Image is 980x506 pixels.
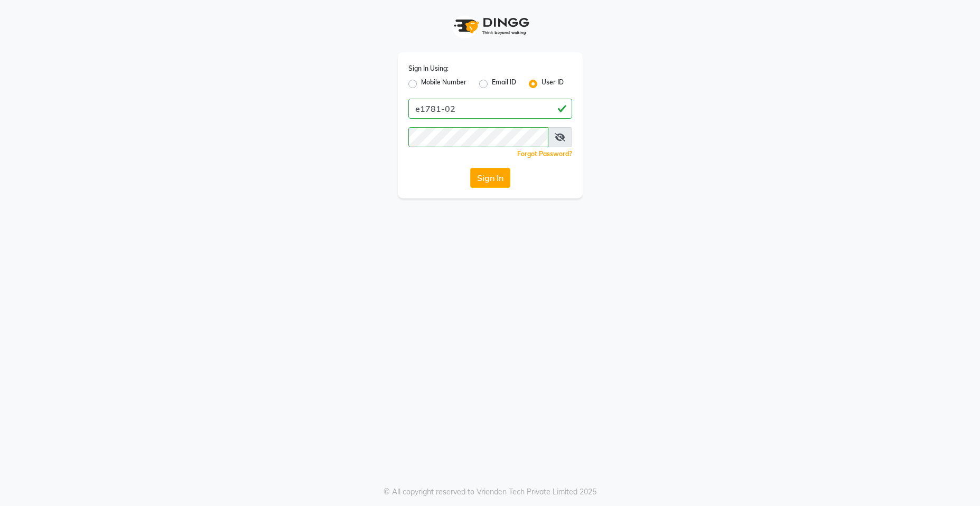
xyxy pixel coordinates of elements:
img: logo1.svg [448,11,533,42]
label: Email ID [492,78,516,90]
label: Mobile Number [421,78,466,90]
a: Forgot Password? [517,150,572,158]
button: Sign In [470,168,510,188]
label: User ID [542,78,564,90]
label: Sign In Using: [408,64,449,73]
input: Username [408,127,548,147]
input: Username [408,99,572,119]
